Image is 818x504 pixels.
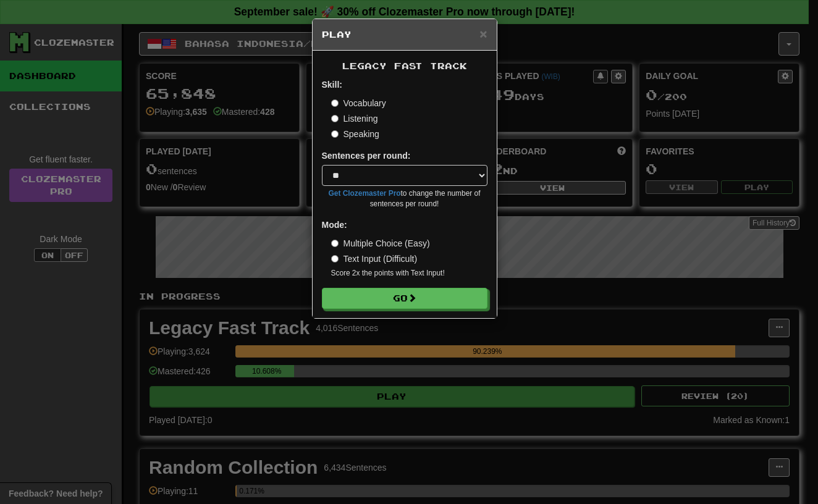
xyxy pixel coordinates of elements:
[322,28,487,41] h5: Play
[331,253,418,265] label: Text Input (Difficult)
[331,268,487,279] small: Score 2x the points with Text Input !
[331,130,339,138] input: Speaking
[331,255,339,262] input: Text Input (Difficult)
[322,288,487,309] button: Go
[331,112,378,125] label: Listening
[331,237,430,250] label: Multiple Choice (Easy)
[331,128,379,140] label: Speaking
[479,27,487,41] span: ×
[322,80,342,90] strong: Skill:
[479,27,487,40] button: Close
[331,115,339,122] input: Listening
[331,99,339,107] input: Vocabulary
[322,220,347,230] strong: Mode:
[322,188,487,209] small: to change the number of sentences per round!
[331,97,386,109] label: Vocabulary
[329,189,401,198] a: Get Clozemaster Pro
[331,240,339,247] input: Multiple Choice (Easy)
[342,61,467,71] span: Legacy Fast Track
[322,149,411,162] label: Sentences per round:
